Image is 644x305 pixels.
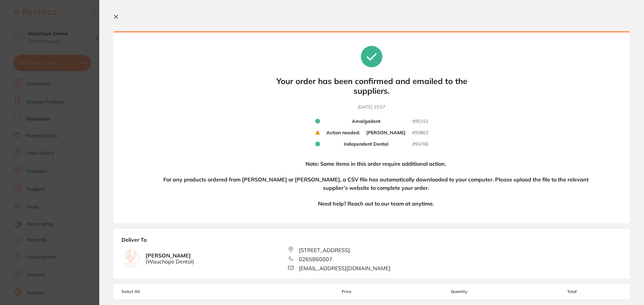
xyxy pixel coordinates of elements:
small: # 93863 [412,130,428,136]
span: ( Wauchope Dental ) [146,258,194,264]
h4: Need help? Reach out to our team at anytime. [318,200,434,208]
b: [PERSON_NAME] [366,130,406,136]
span: [EMAIL_ADDRESS][DOMAIN_NAME] [299,265,390,271]
time: [DATE] 15:57 [358,104,385,110]
b: Your order has been confirmed and emailed to the suppliers. [271,76,472,96]
span: Quantity [397,289,522,294]
small: # 94766 [412,141,428,147]
h4: Note: Some items in this order require additional action. [306,160,446,168]
b: Independent Dental [344,141,388,147]
b: [PERSON_NAME] [146,252,194,265]
span: [STREET_ADDRESS] [299,247,350,253]
b: Amalgadent [352,119,380,125]
b: Action needed: [326,130,360,136]
span: Total [522,289,622,294]
small: # 95151 [412,119,428,125]
h4: For any products ordered from [PERSON_NAME] or [PERSON_NAME], a CSV file has automatically downlo... [160,175,591,193]
span: Select All [121,289,189,294]
img: empty.jpg [122,249,140,268]
span: 0265860007 [299,256,332,262]
b: Deliver To [121,237,622,247]
span: Price [297,289,396,294]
